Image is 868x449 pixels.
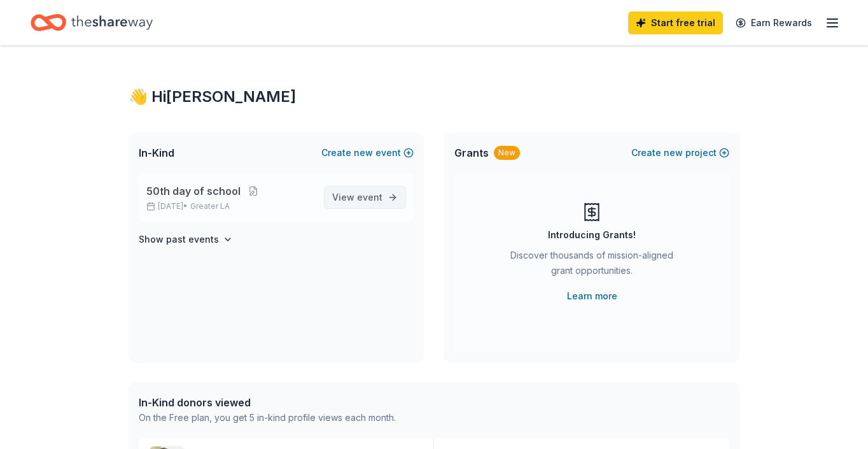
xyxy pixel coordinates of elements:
[321,145,414,160] button: Createnewevent
[631,145,729,160] button: Createnewproject
[139,232,233,247] button: Show past events
[548,227,636,243] div: Introducing Grants!
[139,410,396,425] div: On the Free plan, you get 5 in-kind profile views each month.
[454,145,489,160] span: Grants
[190,201,230,211] span: Greater LA
[628,11,723,34] a: Start free trial
[664,145,683,160] span: new
[728,11,820,34] a: Earn Rewards
[139,395,396,410] div: In-Kind donors viewed
[354,145,373,160] span: new
[146,201,314,211] p: [DATE] •
[567,289,617,304] a: Learn more
[494,146,520,160] div: New
[324,186,406,209] a: View event
[146,183,241,199] span: 50th day of school
[139,145,174,160] span: In-Kind
[332,190,382,205] span: View
[357,192,382,203] span: event
[139,232,219,247] h4: Show past events
[31,8,153,38] a: Home
[505,248,678,283] div: Discover thousands of mission-aligned grant opportunities.
[129,87,739,107] div: 👋 Hi [PERSON_NAME]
